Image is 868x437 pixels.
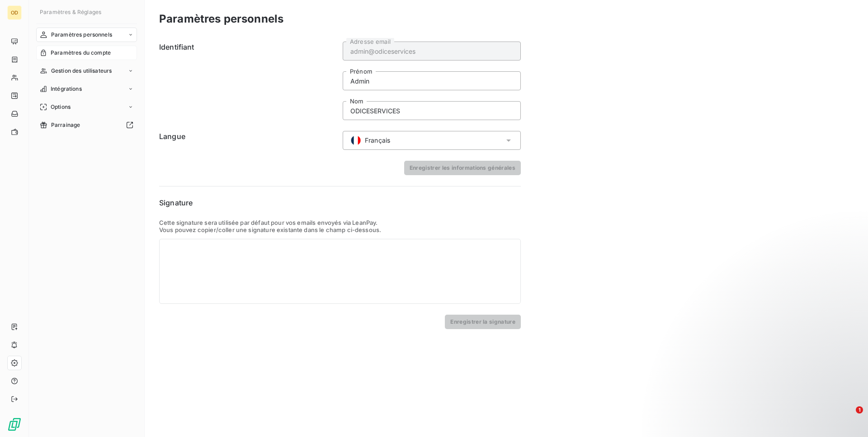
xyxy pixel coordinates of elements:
h6: Signature [159,197,521,208]
button: Enregistrer la signature [445,315,521,329]
span: Français [365,136,390,145]
span: Options [51,103,71,111]
span: Parrainage [51,121,80,129]
iframe: Intercom live chat [837,406,859,428]
span: Paramètres & Réglages [40,9,101,15]
p: Vous pouvez copier/coller une signature existante dans le champ ci-dessous. [159,226,521,233]
img: Logo LeanPay [7,417,22,432]
span: Paramètres du compte [51,49,111,57]
span: Gestion des utilisateurs [51,67,112,75]
span: 1 [856,406,863,414]
input: placeholder [343,101,521,120]
p: Cette signature sera utilisée par défaut pour vos emails envoyés via LeanPay. [159,219,521,226]
input: placeholder [343,71,521,90]
h6: Langue [159,131,337,150]
h3: Paramètres personnels [159,11,283,27]
span: Intégrations [51,85,82,93]
h6: Identifiant [159,42,337,120]
iframe: Intercom notifications message [687,349,868,413]
button: Enregistrer les informations générales [404,161,521,175]
a: Parrainage [36,118,137,132]
div: OD [7,5,22,20]
input: placeholder [343,42,521,60]
a: Paramètres du compte [36,46,137,60]
span: Paramètres personnels [51,31,112,39]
